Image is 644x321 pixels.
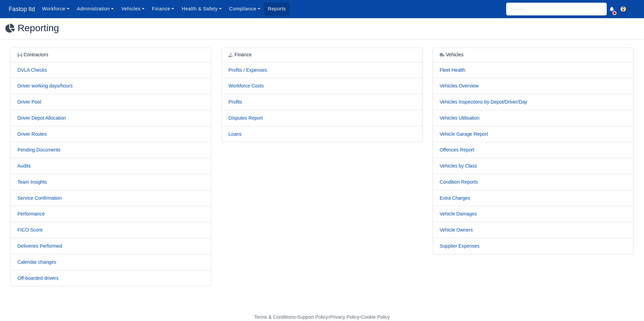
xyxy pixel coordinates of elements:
[17,115,66,121] a: Driver Depot Allocation
[440,163,477,169] a: Vehicles by Class
[228,67,267,73] a: Profits / Expenses
[330,314,360,320] a: Privacy Policy
[440,83,479,88] a: Vehicles Overview
[178,2,226,15] a: Health & Safety
[361,314,390,320] a: Cookie Policy
[228,83,264,88] a: Workforce Costs
[117,2,148,15] a: Vehicles
[440,195,470,201] a: Extra Charges
[440,99,527,105] a: Vehicles Inspections by Depot/Driver/Day
[5,2,38,16] span: Fastop ltd
[228,131,241,137] a: Loans
[17,83,73,88] a: Driver working days/hours
[17,243,62,249] a: Deliveries Performed
[506,3,607,15] input: Search...
[38,2,73,15] a: Workforce
[17,163,31,169] a: Audits
[73,2,117,15] a: Administration
[17,275,58,281] a: Off-boarded drivers
[297,314,328,320] a: Support Policy
[131,313,513,321] div: - - -
[440,211,477,216] a: Vehicle Damages
[225,2,264,15] a: Compliance
[17,179,47,185] a: Team Insights
[17,52,48,58] h6: Contractors
[440,67,466,73] a: Fleet Health
[17,211,45,216] a: Performance
[440,243,480,249] a: Supplier Expenses
[440,52,464,58] h6: Vehicles
[264,2,289,15] a: Reports
[440,179,478,185] a: Condition Reports
[17,67,47,73] a: DVLA Checks
[5,23,639,33] h2: Reporting
[17,147,60,152] a: Pending Documents
[17,259,56,265] a: Calendar changes
[440,147,474,152] a: Offences Report
[228,52,252,58] h6: Finance
[17,227,43,233] a: FICO Score
[17,195,62,201] a: Service Confirmation
[17,131,47,137] a: Driver Routes
[440,115,480,121] a: Vehicles Utilisation
[228,115,263,121] a: Disputes Report
[17,99,41,105] a: Driver Pool
[440,131,488,137] a: Vehicle Garage Report
[5,3,38,16] a: Fastop ltd
[148,2,178,15] a: Finance
[228,99,242,105] a: Profits
[254,314,296,320] a: Terms & Conditions
[440,227,473,233] a: Vehicle Owners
